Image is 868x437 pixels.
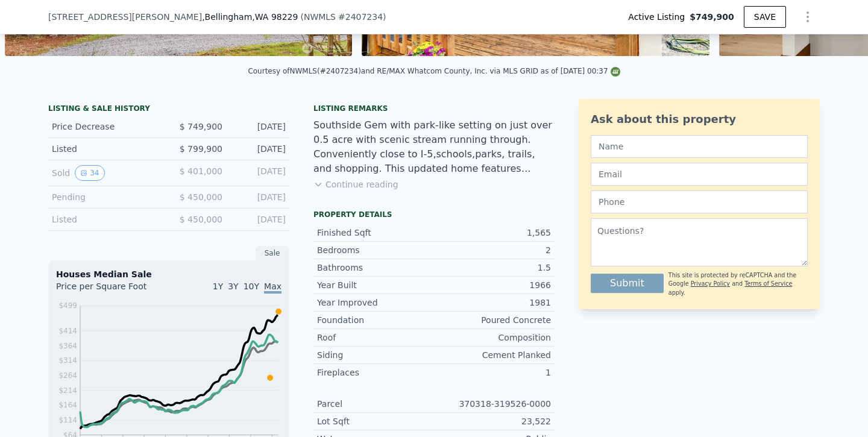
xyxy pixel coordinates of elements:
[317,262,434,274] div: Bathrooms
[56,268,281,280] div: Houses Median Sale
[48,104,289,116] div: LISTING & SALE HISTORY
[317,349,434,361] div: Siding
[180,166,222,176] span: $ 401,000
[628,11,690,23] span: Active Listing
[317,398,434,410] div: Parcel
[180,122,222,131] span: $ 749,900
[313,118,555,176] div: Southside Gem with park-like setting on just over 0.5 acre with scenic stream running through. Co...
[313,104,555,113] div: Listing remarks
[591,111,808,128] div: Ask about this property
[591,274,664,293] button: Submit
[313,210,555,219] div: Property details
[232,143,286,155] div: [DATE]
[58,356,77,365] tspan: $314
[691,280,730,287] a: Privacy Policy
[317,244,434,256] div: Bedrooms
[317,314,434,326] div: Foundation
[744,280,792,287] a: Terms of Service
[232,213,286,225] div: [DATE]
[434,415,551,427] div: 23,522
[338,12,383,22] span: # 2407234
[313,178,398,190] button: Continue reading
[52,213,159,225] div: Listed
[264,281,281,294] span: Max
[228,281,238,291] span: 3Y
[58,301,77,310] tspan: $499
[591,163,808,186] input: Email
[213,281,223,291] span: 1Y
[434,297,551,309] div: 1981
[52,121,159,133] div: Price Decrease
[434,262,551,274] div: 1.5
[300,11,386,23] div: ( )
[58,401,77,409] tspan: $164
[48,11,202,23] span: [STREET_ADDRESS][PERSON_NAME]
[317,366,434,379] div: Fireplaces
[232,165,286,181] div: [DATE]
[58,416,77,424] tspan: $114
[58,342,77,350] tspan: $364
[434,279,551,291] div: 1966
[244,281,259,291] span: 10Y
[690,11,734,23] span: $749,900
[317,415,434,427] div: Lot Sqft
[434,332,551,344] div: Composition
[56,280,169,300] div: Price per Square Foot
[58,327,77,335] tspan: $414
[52,191,159,203] div: Pending
[232,191,286,203] div: [DATE]
[256,245,289,261] div: Sale
[434,314,551,326] div: Poured Concrete
[434,398,551,410] div: 370318-319526-0000
[796,5,820,29] button: Show Options
[744,6,786,28] button: SAVE
[52,165,159,181] div: Sold
[58,371,77,380] tspan: $264
[180,144,222,154] span: $ 799,900
[434,349,551,361] div: Cement Planked
[591,190,808,213] input: Phone
[434,227,551,239] div: 1,565
[434,244,551,256] div: 2
[248,67,620,75] div: Courtesy of NWMLS (#2407234) and RE/MAX Whatcom County, Inc. via MLS GRID as of [DATE] 00:37
[52,143,159,155] div: Listed
[317,279,434,291] div: Year Built
[611,67,620,77] img: NWMLS Logo
[317,332,434,344] div: Roof
[58,386,77,395] tspan: $214
[317,297,434,309] div: Year Improved
[180,215,222,224] span: $ 450,000
[317,227,434,239] div: Finished Sqft
[232,121,286,133] div: [DATE]
[202,11,298,23] span: , Bellingham
[434,366,551,379] div: 1
[75,165,104,181] button: View historical data
[591,135,808,158] input: Name
[668,271,808,297] div: This site is protected by reCAPTCHA and the Google and apply.
[252,12,298,22] span: , WA 98229
[180,192,222,202] span: $ 450,000
[304,12,336,22] span: NWMLS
